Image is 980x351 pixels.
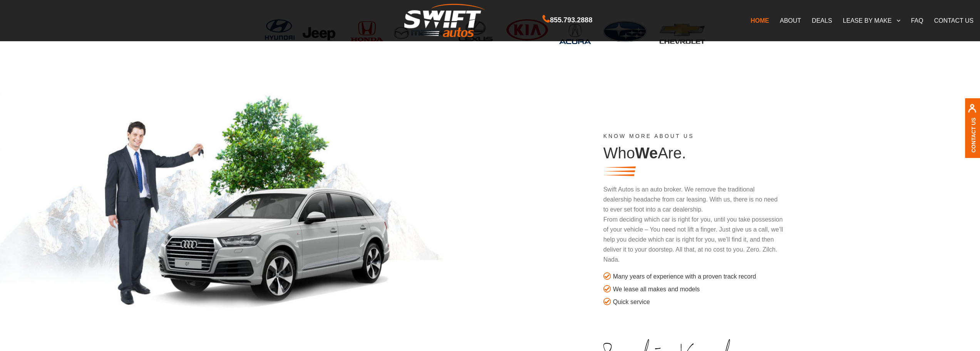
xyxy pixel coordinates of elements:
span: We [635,144,658,161]
a: 855.793.2888 [543,17,592,24]
p: From deciding which car is right for you, until you take possession of your vehicle – You need no... [603,215,784,265]
a: HOME [745,12,774,29]
p: Swift Autos is an auto broker. We remove the traditional dealership headache from car leasing. Wi... [603,185,784,215]
li: Many years of experience with a proven track record [613,272,784,281]
a: FAQ [906,12,929,29]
h5: KNOW MORE ABOUT US [603,133,784,139]
h3: Who Are. [603,139,686,185]
a: ABOUT [774,12,806,29]
img: Swift Autos [404,4,485,37]
li: Quick service [613,298,784,307]
li: We lease all makes and models [613,285,784,294]
span: 855.793.2888 [550,15,592,26]
a: Contact Us [970,118,977,153]
a: CONTACT US [929,12,979,29]
a: LEASE BY MAKE [838,12,906,29]
img: contact us, iconuser [968,104,977,118]
a: DEALS [806,12,837,29]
